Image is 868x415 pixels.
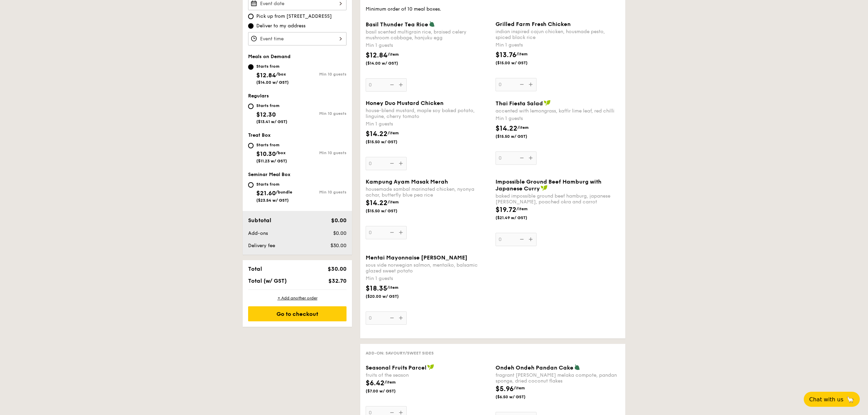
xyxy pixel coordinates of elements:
span: ($15.00 w/ GST) [496,60,542,66]
span: Pick up from [STREET_ADDRESS] [256,13,332,20]
input: Starts from$12.30($13.41 w/ GST)Min 10 guests [248,104,254,109]
div: housemade sambal marinated chicken, nyonya achar, butterfly blue pea rice [366,186,490,198]
span: $13.76 [496,51,516,59]
div: baked impossible ground beef hamburg, japanese [PERSON_NAME], poached okra and carrot [496,193,620,205]
span: $10.30 [256,150,276,158]
span: /item [384,380,396,385]
span: Total (w/ GST) [248,278,287,284]
span: ($20.00 w/ GST) [366,294,412,299]
input: Starts from$21.60/bundle($23.54 w/ GST)Min 10 guests [248,182,254,188]
div: sous vide norwegian salmon, mentaiko, balsamic glazed sweet potato [366,262,490,274]
span: $0.00 [333,230,347,236]
div: Min 10 guests [297,150,347,155]
span: $12.84 [366,51,388,59]
div: Min 1 guests [496,115,620,122]
span: Mentai Mayonnaise [PERSON_NAME] [366,254,467,261]
span: /item [516,206,528,211]
span: $19.72 [496,206,516,214]
span: /item [388,200,399,204]
div: Starts from [256,142,287,148]
input: Event time [248,32,347,45]
div: Min 1 guests [366,275,490,282]
span: Impossible Ground Beef Hamburg with Japanese Curry [496,178,601,192]
div: Starts from [256,64,289,69]
span: ($23.54 w/ GST) [256,198,289,203]
span: /item [388,131,399,135]
span: $14.22 [366,130,388,138]
span: /item [387,285,398,290]
span: Honey Duo Mustard Chicken [366,100,444,106]
span: ($14.00 w/ GST) [256,80,289,85]
div: house-blend mustard, maple soy baked potato, linguine, cherry tomato [366,108,490,119]
div: Min 1 guests [366,42,490,49]
input: Starts from$10.30/box($11.23 w/ GST)Min 10 guests [248,143,254,148]
div: fragrant [PERSON_NAME] melaka compote, pandan sponge, dried coconut flakes [496,372,620,384]
span: 🦙 [846,396,854,403]
span: /box [276,72,286,77]
div: indian inspired cajun chicken, housmade pesto, spiced black rice [496,29,620,40]
span: Ondeh Ondeh Pandan Cake [496,364,573,371]
span: /item [516,52,528,56]
div: Starts from [256,103,287,108]
span: Regulars [248,93,269,99]
span: $21.60 [256,189,276,197]
span: Kampung Ayam Masak Merah [366,178,448,185]
span: Meals on Demand [248,54,290,59]
span: ($15.50 w/ GST) [496,134,542,139]
span: ($15.50 w/ GST) [366,208,412,214]
span: ($7.00 w/ GST) [366,388,412,394]
span: Delivery fee [248,243,275,249]
div: basil scented multigrain rice, braised celery mushroom cabbage, hanjuku egg [366,29,490,41]
div: Starts from [256,182,292,187]
div: Min 10 guests [297,72,347,77]
span: Chat with us [809,396,843,403]
span: $14.22 [366,199,388,207]
span: /bundle [276,190,292,195]
span: ($6.50 w/ GST) [496,394,542,400]
span: Grilled Farm Fresh Chicken [496,21,571,27]
span: Thai Fiesta Salad [496,100,543,107]
span: $12.84 [256,71,276,79]
span: $6.42 [366,379,384,387]
span: Seasonal Fruits Parcel [366,364,426,371]
span: $30.00 [328,266,347,272]
span: $30.00 [330,243,347,249]
div: Go to checkout [248,306,347,321]
span: Treat Box [248,132,271,138]
span: Deliver to my address [256,23,306,29]
span: $5.96 [496,385,514,393]
input: Starts from$12.84/box($14.00 w/ GST)Min 10 guests [248,64,254,70]
span: $18.35 [366,284,387,293]
span: $32.70 [328,278,347,284]
div: Min 10 guests [297,190,347,195]
span: ($14.00 w/ GST) [366,61,412,66]
span: Add-ons [248,230,268,236]
span: $0.00 [331,217,347,224]
div: Min 10 guests [297,111,347,116]
span: Total [248,266,262,272]
div: accented with lemongrass, kaffir lime leaf, red chilli [496,108,620,114]
span: Add-on: Savoury/Sweet Sides [366,351,434,356]
img: icon-vegan.f8ff3823.svg [427,364,434,370]
span: ($13.41 w/ GST) [256,119,287,124]
img: icon-vegetarian.fe4039eb.svg [574,364,580,370]
span: Basil Thunder Tea Rice [366,21,428,28]
img: icon-vegan.f8ff3823.svg [544,100,551,106]
span: /box [276,150,286,155]
span: Subtotal [248,217,271,224]
button: Chat with us🦙 [804,392,860,407]
input: Pick up from [STREET_ADDRESS] [248,14,254,19]
span: /item [517,125,529,130]
span: /item [514,386,525,390]
span: ($21.49 w/ GST) [496,215,542,220]
input: Deliver to my address [248,23,254,29]
div: + Add another order [248,295,347,301]
div: Min 1 guests [496,42,620,49]
div: fruits of the season [366,372,490,378]
span: ($15.50 w/ GST) [366,139,412,145]
span: $14.22 [496,124,517,133]
span: /item [388,52,399,57]
span: Seminar Meal Box [248,172,290,177]
span: $12.30 [256,111,276,118]
img: icon-vegetarian.fe4039eb.svg [429,21,435,27]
